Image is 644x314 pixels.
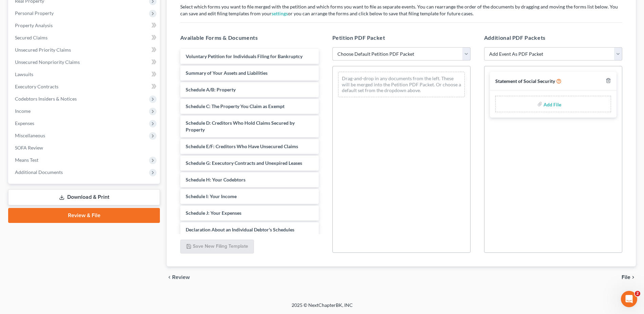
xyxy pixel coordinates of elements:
[186,103,284,109] span: Schedule C: The Property You Claim as Exempt
[15,133,45,138] span: Miscellaneous
[129,302,516,314] div: 2025 © NextChapterBK, INC
[186,120,295,133] span: Schedule D: Creditors Who Hold Claims Secured by Property
[15,10,54,16] span: Personal Property
[186,87,236,92] span: Schedule A/B: Property
[484,34,622,42] h5: Additional PDF Packets
[15,169,63,175] span: Additional Documents
[186,210,241,216] span: Schedule J: Your Expenses
[272,11,288,16] a: settings
[635,291,640,296] span: 2
[186,143,298,149] span: Schedule E/F: Creditors Who Have Unsecured Claims
[10,68,160,81] a: Lawsuits
[622,275,630,280] span: File
[15,22,53,28] span: Property Analysis
[167,275,172,280] i: chevron_left
[186,193,237,199] span: Schedule I: Your Income
[332,34,385,41] span: Petition PDF Packet
[186,53,302,59] span: Voluntary Petition for Individuals Filing for Bankruptcy
[8,208,160,223] a: Review & File
[15,84,58,89] span: Executory Contracts
[186,70,268,76] span: Summary of Your Assets and Liabilities
[621,291,637,307] iframe: Intercom live chat
[15,71,33,77] span: Lawsuits
[10,19,160,32] a: Property Analysis
[15,120,34,126] span: Expenses
[338,72,465,97] div: Drag-and-drop in any documents from the left. These will be merged into the Petition PDF Packet. ...
[10,142,160,154] a: SOFA Review
[15,96,77,102] span: Codebtors Insiders & Notices
[10,81,160,93] a: Executory Contracts
[495,78,555,84] span: Statement of Social Security
[15,145,43,151] span: SOFA Review
[186,227,294,232] span: Declaration About an Individual Debtor's Schedules
[15,35,48,40] span: Secured Claims
[180,34,318,42] h5: Available Forms & Documents
[15,47,71,53] span: Unsecured Priority Claims
[8,189,160,205] a: Download & Print
[172,275,190,280] span: Review
[630,275,636,280] i: chevron_right
[186,160,302,166] span: Schedule G: Executory Contracts and Unexpired Leases
[10,32,160,44] a: Secured Claims
[180,3,622,17] p: Select which forms you want to file merged with the petition and which forms you want to file as ...
[15,108,31,114] span: Income
[180,240,254,254] button: Save New Filing Template
[15,157,38,163] span: Means Test
[10,56,160,68] a: Unsecured Nonpriority Claims
[167,275,197,280] button: chevron_left Review
[10,44,160,56] a: Unsecured Priority Claims
[186,177,245,182] span: Schedule H: Your Codebtors
[15,59,80,65] span: Unsecured Nonpriority Claims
